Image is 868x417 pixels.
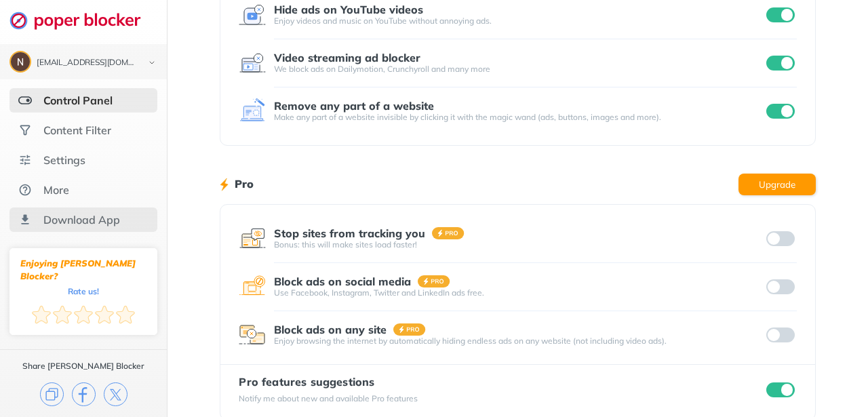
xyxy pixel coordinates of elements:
[274,16,763,26] div: Enjoy videos and music on YouTube without annoying ads.
[18,213,32,226] img: download-app.svg
[274,287,763,298] div: Use Facebook, Instagram, Twitter and LinkedIn ads free.
[239,49,266,77] img: feature icon
[274,100,434,112] div: Remove any part of a website
[18,153,32,167] img: settings.svg
[274,52,420,64] div: Video streaming ad blocker
[274,64,763,75] div: We block ads on Dailymotion, Crunchyroll and many more
[43,213,120,226] div: Download App
[72,382,96,406] img: facebook.svg
[239,321,266,349] img: feature icon
[43,183,69,197] div: More
[738,174,816,195] button: Upgrade
[68,288,99,294] div: Rate us!
[144,56,160,70] img: chevron-bottom-black.svg
[18,183,32,197] img: about.svg
[43,153,85,167] div: Settings
[18,123,32,137] img: social.svg
[104,382,127,406] img: x.svg
[22,361,144,372] div: Share [PERSON_NAME] Blocker
[274,275,411,287] div: Block ads on social media
[274,336,763,346] div: Enjoy browsing the internet by automatically hiding endless ads on any website (not including vid...
[274,112,763,123] div: Make any part of a website invisible by clicking it with the magic wand (ads, buttons, images and...
[393,323,426,336] img: pro-badge.svg
[9,11,155,30] img: logo-webpage.svg
[239,98,266,125] img: feature icon
[239,1,266,28] img: feature icon
[43,123,111,137] div: Content Filter
[239,376,418,388] div: Pro features suggestions
[239,273,266,300] img: feature icon
[418,275,450,287] img: pro-badge.svg
[18,94,32,107] img: features-selected.svg
[235,175,254,193] h1: Pro
[274,239,763,250] div: Bonus: this will make sites load faster!
[274,227,425,239] div: Stop sites from tracking you
[220,176,229,193] img: lighting bolt
[274,3,423,16] div: Hide ads on YouTube videos
[40,382,64,406] img: copy.svg
[43,94,113,107] div: Control Panel
[432,227,465,239] img: pro-badge.svg
[274,323,387,336] div: Block ads on any site
[11,52,30,71] img: ACg8ocKIB2u7YWprc6uStyJ-g-wWF2epEe8EQGyTh7Y61D_TqovGHQ=s96-c
[239,225,266,252] img: feature icon
[20,257,146,283] div: Enjoying [PERSON_NAME] Blocker?
[239,393,418,404] div: Notify me about new and available Pro features
[37,58,137,68] div: nickcartertrill@gmail.com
